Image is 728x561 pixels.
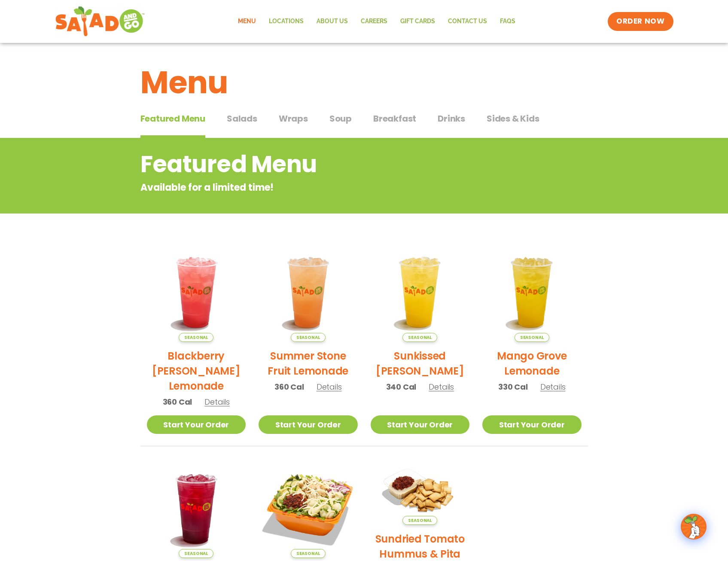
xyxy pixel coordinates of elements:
img: Product photo for Sunkissed Yuzu Lemonade [371,243,470,342]
span: Seasonal [179,333,213,342]
span: ORDER NOW [616,16,664,27]
img: Product photo for Summer Stone Fruit Lemonade [259,243,358,342]
span: Salads [227,112,257,125]
a: Locations [262,12,310,31]
h2: Blackberry [PERSON_NAME] Lemonade [147,348,246,393]
div: Tabbed content [140,109,588,138]
img: Product photo for Blackberry Bramble Lemonade [147,243,246,342]
a: Start Your Order [147,415,246,434]
a: About Us [310,12,354,31]
img: Product photo for Black Cherry Orchard Lemonade [147,459,246,558]
span: 360 Cal [163,396,192,408]
span: Seasonal [291,333,326,342]
img: Product photo for Sundried Tomato Hummus & Pita Chips [371,459,470,525]
img: wpChatIcon [682,515,706,539]
span: Featured Menu [140,112,205,125]
a: Menu [231,12,262,31]
a: GIFT CARDS [394,12,442,31]
h2: Summer Stone Fruit Lemonade [259,348,358,378]
span: Details [429,381,454,392]
a: Start Your Order [371,415,470,434]
h2: Featured Menu [140,147,519,182]
span: Details [204,396,230,407]
p: Available for a limited time! [140,180,519,195]
span: Soup [329,112,352,125]
a: FAQs [493,12,522,31]
a: Start Your Order [482,415,582,434]
span: Seasonal [515,333,549,342]
img: Product photo for Tuscan Summer Salad [259,459,358,558]
span: Seasonal [402,333,437,342]
span: Seasonal [291,549,326,558]
a: Careers [354,12,394,31]
span: Seasonal [402,516,437,525]
span: Details [317,381,342,392]
span: Breakfast [373,112,416,125]
a: ORDER NOW [608,12,673,31]
h1: Menu [140,59,588,106]
img: new-SAG-logo-768×292 [55,4,146,39]
span: Sides & Kids [487,112,539,125]
nav: Menu [231,12,522,31]
span: 330 Cal [498,381,528,393]
h2: Mango Grove Lemonade [482,348,582,378]
a: Contact Us [442,12,493,31]
h2: Sunkissed [PERSON_NAME] [371,348,470,378]
span: Details [540,381,566,392]
img: Product photo for Mango Grove Lemonade [482,243,582,342]
span: Wraps [279,112,308,125]
span: Drinks [438,112,465,125]
span: Seasonal [179,549,213,558]
span: 360 Cal [274,381,304,393]
span: 340 Cal [386,381,417,393]
a: Start Your Order [259,415,358,434]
